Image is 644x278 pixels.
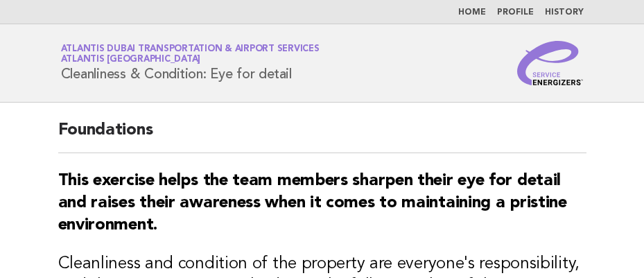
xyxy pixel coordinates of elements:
[61,45,320,81] h1: Cleanliness & Condition: Eye for detail
[61,44,320,64] a: Atlantis Dubai Transportation & Airport ServicesAtlantis [GEOGRAPHIC_DATA]
[545,8,584,17] a: History
[61,55,201,64] span: Atlantis [GEOGRAPHIC_DATA]
[497,8,534,17] a: Profile
[58,173,567,234] strong: This exercise helps the team members sharpen their eye for detail and raises their awareness when...
[458,8,486,17] a: Home
[58,119,586,153] h2: Foundations
[517,41,584,85] img: Service Energizers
